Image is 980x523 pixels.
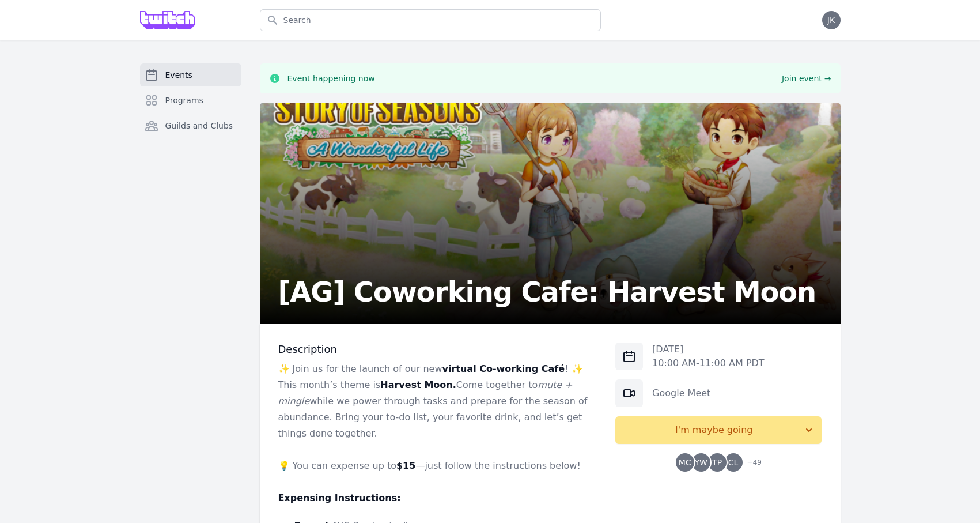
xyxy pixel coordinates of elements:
[822,11,841,29] button: JK
[140,89,241,112] a: Programs
[278,492,401,503] strong: Expensing Instructions:
[260,9,601,31] input: Search
[652,343,765,356] p: [DATE]
[278,278,816,306] h2: [AG] Coworking Cafe: Harvest Moon
[728,458,739,466] span: CL
[652,356,765,370] p: 10:00 AM - 11:00 AM PDT
[679,458,691,466] span: MC
[278,379,573,407] em: mute + mingle
[615,416,822,444] button: I'm maybe going
[278,343,597,356] h3: Description
[278,458,597,474] p: 💡 You can expense up to —just follow the instructions below!
[740,456,762,472] span: + 49
[824,73,831,84] span: →
[140,63,241,86] a: Events
[140,11,195,29] img: Grove
[396,460,415,471] strong: $15
[140,63,241,156] nav: Sidebar
[712,458,722,466] span: TP
[165,95,203,106] span: Programs
[782,73,831,84] a: Join event
[652,387,710,398] a: Google Meet
[165,69,192,81] span: Events
[287,73,375,84] p: Event happening now
[442,363,565,374] strong: virtual Co-working Café
[165,120,233,131] span: Guilds and Clubs
[694,458,707,466] span: YW
[380,379,456,390] strong: Harvest Moon.
[140,114,241,137] a: Guilds and Clubs
[278,361,597,442] p: ✨ Join us for the launch of our new ! ✨ This month’s theme is Come together to while we power thr...
[625,423,803,437] span: I'm maybe going
[827,16,835,24] span: JK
